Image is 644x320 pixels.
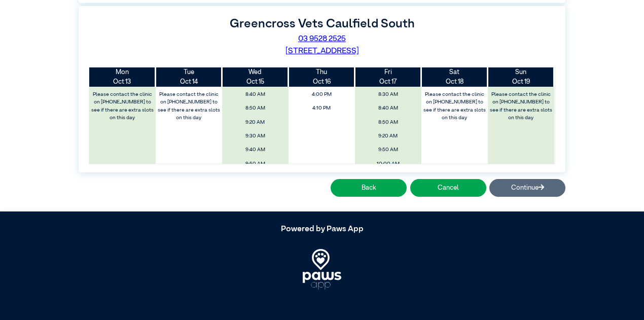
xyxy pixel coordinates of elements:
span: 8:50 AM [357,117,418,128]
span: 8:30 AM [357,89,418,100]
th: Oct 17 [355,67,421,87]
img: PawsApp [303,249,342,290]
th: Oct 19 [488,67,554,87]
a: [STREET_ADDRESS] [285,47,359,55]
span: 9:20 AM [225,117,285,128]
label: Please contact the clinic on [PHONE_NUMBER] to see if there are extra slots on this day [488,89,553,124]
label: Please contact the clinic on [PHONE_NUMBER] to see if there are extra slots on this day [90,89,155,124]
th: Oct 16 [289,67,355,87]
label: Please contact the clinic on [PHONE_NUMBER] to see if there are extra slots on this day [157,89,222,124]
button: Cancel [410,179,486,197]
th: Oct 15 [222,67,289,87]
button: Back [331,179,407,197]
h5: Powered by Paws App [79,225,565,234]
th: Oct 18 [421,67,488,87]
span: 8:40 AM [225,89,285,100]
span: 10:00 AM [357,158,418,170]
span: 8:40 AM [357,102,418,114]
label: Please contact the clinic on [PHONE_NUMBER] to see if there are extra slots on this day [422,89,487,124]
span: 4:10 PM [291,102,352,114]
span: 8:50 AM [225,102,285,114]
a: 03 9528 2525 [298,35,346,43]
span: 9:20 AM [357,130,418,142]
span: 9:50 AM [225,158,285,170]
span: 4:00 PM [291,89,352,100]
th: Oct 13 [89,67,156,87]
span: 9:40 AM [225,144,285,156]
label: Greencross Vets Caulfield South [230,18,415,30]
span: 9:50 AM [357,144,418,156]
span: 9:30 AM [225,130,285,142]
th: Oct 14 [156,67,222,87]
